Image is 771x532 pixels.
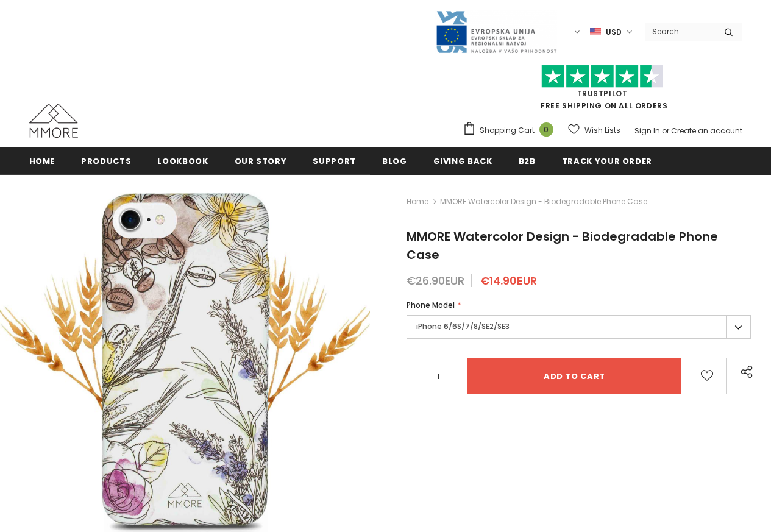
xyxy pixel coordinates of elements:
[407,273,464,288] span: €26.90EUR
[433,147,492,174] a: Giving back
[81,147,131,174] a: Products
[606,26,622,38] span: USD
[562,155,652,167] span: Track your order
[480,124,535,137] span: Shopping Cart
[407,228,718,263] span: MMORE Watercolor Design - Biodegradable Phone Case
[634,126,660,136] a: Sign In
[440,194,647,209] span: MMORE Watercolor Design - Biodegradable Phone Case
[435,26,557,37] a: Javni Razpis
[590,27,601,37] img: USD
[407,194,428,209] a: Home
[382,155,407,167] span: Blog
[157,147,208,174] a: Lookbook
[568,119,620,141] a: Wish Lists
[584,124,620,137] span: Wish Lists
[235,147,287,174] a: Our Story
[662,126,669,136] span: or
[157,155,208,167] span: Lookbook
[577,88,628,99] a: Trustpilot
[645,23,715,40] input: Search Site
[463,121,560,140] a: Shopping Cart 0
[671,126,742,136] a: Create an account
[467,358,681,394] input: Add to cart
[407,300,455,310] span: Phone Model
[539,122,553,137] span: 0
[29,155,55,167] span: Home
[433,155,492,167] span: Giving back
[29,104,78,138] img: MMORE Cases
[313,155,356,167] span: support
[407,315,751,339] label: iPhone 6/6S/7/8/SE2/SE3
[81,155,131,167] span: Products
[541,65,663,88] img: Trust Pilot Stars
[313,147,356,174] a: support
[463,70,742,111] span: FREE SHIPPING ON ALL ORDERS
[519,155,536,167] span: B2B
[382,147,407,174] a: Blog
[562,147,652,174] a: Track your order
[235,155,287,167] span: Our Story
[435,10,557,54] img: Javni Razpis
[29,147,55,174] a: Home
[480,273,537,288] span: €14.90EUR
[519,147,536,174] a: B2B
